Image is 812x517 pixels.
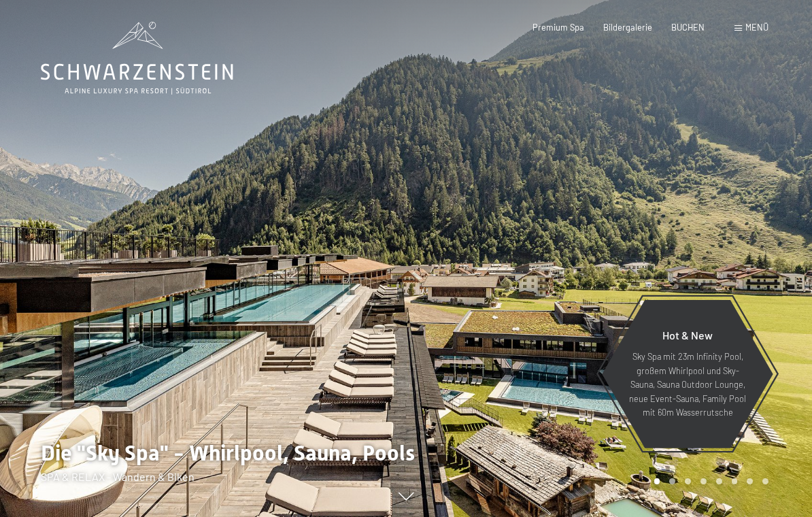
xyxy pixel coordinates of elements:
[669,478,675,484] div: Carousel Page 2
[745,22,768,33] span: Menü
[716,478,722,484] div: Carousel Page 5
[532,22,584,33] a: Premium Spa
[649,478,768,484] div: Carousel Pagination
[662,329,713,341] span: Hot & New
[671,22,705,33] a: BUCHEN
[603,22,652,33] a: Bildergalerie
[700,478,707,484] div: Carousel Page 4
[654,478,660,484] div: Carousel Page 1 (Current Slide)
[601,299,774,449] a: Hot & New Sky Spa mit 23m Infinity Pool, großem Whirlpool und Sky-Sauna, Sauna Outdoor Lounge, ne...
[747,478,753,484] div: Carousel Page 7
[628,350,747,419] p: Sky Spa mit 23m Infinity Pool, großem Whirlpool und Sky-Sauna, Sauna Outdoor Lounge, neue Event-S...
[732,478,738,484] div: Carousel Page 6
[685,478,691,484] div: Carousel Page 3
[762,478,768,484] div: Carousel Page 8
